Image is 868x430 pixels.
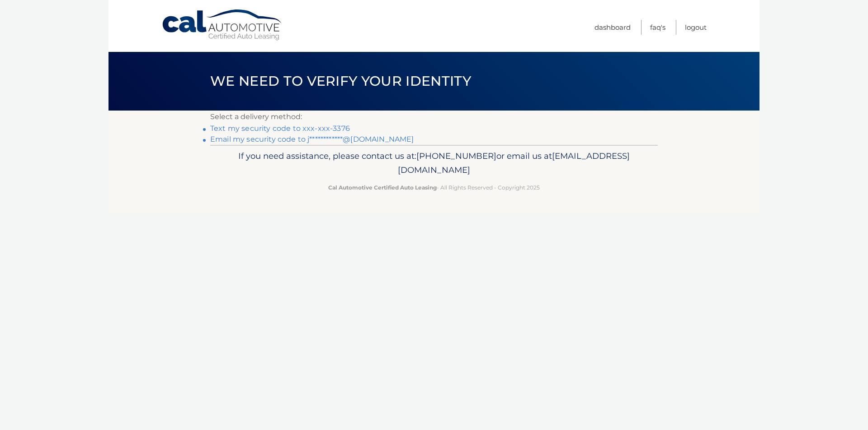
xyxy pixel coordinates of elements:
[685,20,707,35] a: Logout
[216,183,652,192] p: - All Rights Reserved - Copyright 2025
[161,9,283,41] a: Cal Automotive
[650,20,665,35] a: FAQ's
[210,124,350,133] a: Text my security code to xxx-xxx-3376
[210,111,658,123] p: Select a delivery method:
[594,20,631,35] a: Dashboard
[216,149,652,178] p: If you need assistance, please contact us at: or email us at
[210,73,471,89] span: We need to verify your identity
[328,184,437,191] strong: Cal Automotive Certified Auto Leasing
[416,151,496,161] span: [PHONE_NUMBER]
